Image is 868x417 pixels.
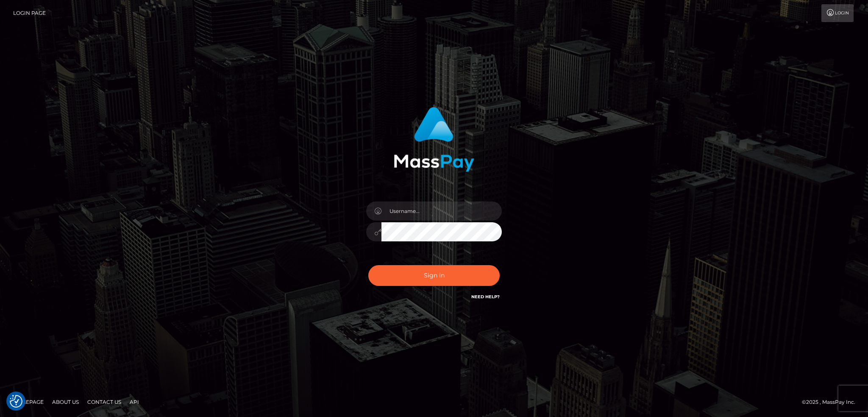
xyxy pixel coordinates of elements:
[368,265,500,286] button: Sign in
[84,395,125,409] a: Contact Us
[9,395,47,409] a: Homepage
[13,4,46,22] a: Login Page
[10,395,22,408] button: Consent Preferences
[381,202,502,221] input: Username...
[471,294,500,299] a: Need Help?
[394,107,474,172] img: MassPay Login
[821,4,854,22] a: Login
[802,397,862,407] div: © 2025 , MassPay Inc.
[10,395,22,408] img: Revisit consent button
[49,395,82,409] a: About Us
[126,395,142,409] a: API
